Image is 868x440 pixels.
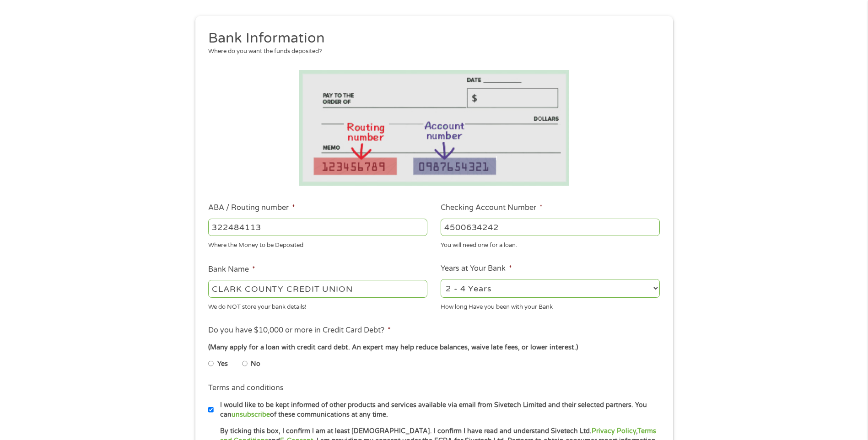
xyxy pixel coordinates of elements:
a: Privacy Policy [592,427,636,435]
a: unsubscribe [232,411,270,419]
div: (Many apply for a loan with credit card debt. An expert may help reduce balances, waive late fees... [208,343,659,353]
div: How long Have you been with your Bank [441,299,660,311]
div: We do NOT store your bank details! [208,299,427,311]
input: 263177916 [208,219,427,236]
label: Do you have $10,000 or more in Credit Card Debt? [208,326,391,335]
label: Yes [217,359,228,369]
input: 345634636 [441,219,660,236]
div: Where do you want the funds deposited? [208,47,653,56]
label: Checking Account Number [441,203,543,213]
label: ABA / Routing number [208,203,295,213]
img: Routing number location [299,70,570,186]
div: You will need one for a loan. [441,238,660,250]
h2: Bank Information [208,29,653,48]
label: Terms and conditions [208,383,284,393]
label: I would like to be kept informed of other products and services available via email from Sivetech... [214,400,663,420]
div: Where the Money to be Deposited [208,238,427,250]
label: Years at Your Bank [441,264,512,274]
label: Bank Name [208,265,255,274]
label: No [251,359,260,369]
